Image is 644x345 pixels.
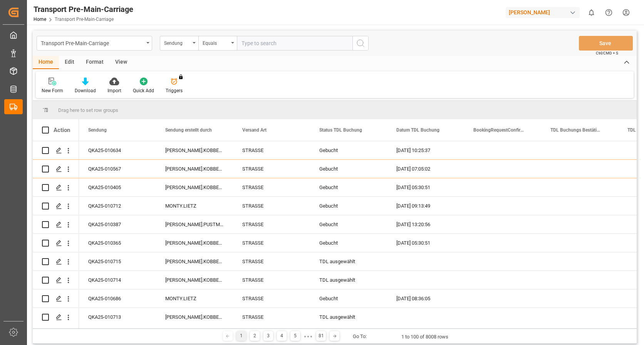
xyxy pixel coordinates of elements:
[396,127,439,133] span: Datum TDL Buchung
[319,160,378,178] div: Gebucht
[387,160,464,178] div: [DATE] 07:05:02
[583,4,600,21] button: show 0 new notifications
[156,252,233,271] div: [PERSON_NAME].KOBBENBRING
[263,331,273,341] div: 3
[203,38,229,47] div: Equals
[319,179,378,196] div: Gebucht
[58,107,118,113] span: Drag here to set row groups
[401,333,448,341] div: 1 to 100 of 8008 rows
[233,308,310,326] div: STRASSE
[79,252,156,271] div: QKA25-010715
[79,289,156,308] div: QKA25-010686
[319,271,378,289] div: TDL ausgewählt
[107,87,121,94] div: Import
[59,56,80,69] div: Edit
[33,197,79,215] div: Press SPACE to select this row.
[387,141,464,159] div: [DATE] 10:25:37
[42,87,63,94] div: New Form
[33,271,79,289] div: Press SPACE to select this row.
[79,234,156,252] div: QKA25-010365
[550,127,602,133] span: TDL Buchungs Bestätigungs Datum
[79,271,156,289] div: QKA25-010714
[319,216,378,233] div: Gebucht
[156,141,233,159] div: [PERSON_NAME].KOBBENBRING
[233,160,310,178] div: STRASSE
[233,141,310,159] div: STRASSE
[233,252,310,271] div: STRASSE
[242,127,267,133] span: Versand Art
[109,56,133,69] div: View
[54,127,70,134] div: Action
[304,333,312,339] div: ● ● ●
[75,87,96,94] div: Download
[277,331,287,341] div: 4
[319,308,378,326] div: TDL ausgewählt
[250,331,260,341] div: 2
[41,38,144,47] div: Transport Pre-Main-Carriage
[156,197,233,215] div: MONTY.LIETZ
[233,289,310,308] div: STRASSE
[156,271,233,289] div: [PERSON_NAME].KOBBENBRING
[156,289,233,308] div: MONTY.LIETZ
[156,308,233,326] div: [PERSON_NAME].KOBBENBRING
[236,331,246,341] div: 1
[233,197,310,215] div: STRASSE
[33,178,79,197] div: Press SPACE to select this row.
[387,178,464,196] div: [DATE] 05:30:51
[290,331,300,341] div: 5
[33,308,79,326] div: Press SPACE to select this row.
[79,215,156,233] div: QKA25-010387
[133,87,154,94] div: Quick Add
[88,127,107,133] span: Sendung
[37,36,152,51] button: open menu
[596,50,618,56] span: Ctrl/CMD + S
[319,253,378,271] div: TDL ausgewählt
[387,197,464,215] div: [DATE] 09:13:49
[319,197,378,215] div: Gebucht
[387,234,464,252] div: [DATE] 05:30:51
[79,308,156,326] div: QKA25-010713
[160,36,198,51] button: open menu
[33,56,59,69] div: Home
[319,290,378,308] div: Gebucht
[34,3,133,15] div: Transport Pre-Main-Carriage
[600,4,617,21] button: Help Center
[506,7,580,18] div: [PERSON_NAME]
[33,289,79,308] div: Press SPACE to select this row.
[319,142,378,159] div: Gebucht
[33,160,79,178] div: Press SPACE to select this row.
[353,333,367,340] div: Go To:
[34,17,46,22] a: Home
[473,127,525,133] span: BookingRequestConfirmation
[506,5,583,20] button: [PERSON_NAME]
[156,215,233,233] div: [PERSON_NAME].PUSTMUELLER
[80,56,109,69] div: Format
[237,36,352,51] input: Type to search
[579,36,633,51] button: Save
[156,234,233,252] div: [PERSON_NAME].KOBBENBRING
[156,160,233,178] div: [PERSON_NAME].KOBBENBRING
[33,215,79,234] div: Press SPACE to select this row.
[352,36,369,51] button: search button
[33,252,79,271] div: Press SPACE to select this row.
[198,36,237,51] button: open menu
[387,215,464,233] div: [DATE] 13:20:56
[233,178,310,196] div: STRASSE
[165,127,212,133] span: Sendung erstellt durch
[156,178,233,196] div: [PERSON_NAME].KOBBENBRING
[33,234,79,252] div: Press SPACE to select this row.
[79,178,156,196] div: QKA25-010405
[164,38,190,47] div: Sendung
[79,141,156,159] div: QKA25-010634
[79,160,156,178] div: QKA25-010567
[79,197,156,215] div: QKA25-010712
[319,127,362,133] span: Status TDL Buchung
[33,141,79,160] div: Press SPACE to select this row.
[233,271,310,289] div: STRASSE
[319,234,378,252] div: Gebucht
[233,215,310,233] div: STRASSE
[316,331,326,341] div: 81
[387,289,464,308] div: [DATE] 08:36:05
[233,234,310,252] div: STRASSE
